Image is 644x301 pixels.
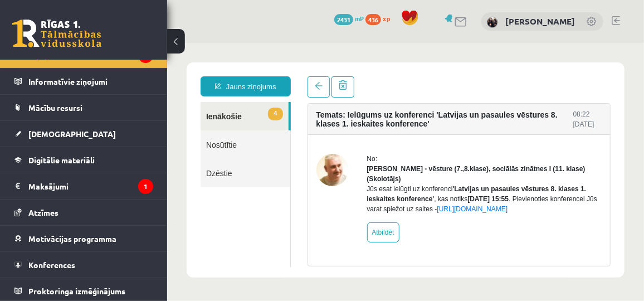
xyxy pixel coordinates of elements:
[28,103,82,113] span: Mācību resursi
[12,20,101,47] a: Rīgas 1. Tālmācības vidusskola
[33,59,121,88] a: 4Ienākošie
[334,14,353,25] span: 2431
[28,207,58,217] span: Atzīmes
[383,14,390,23] span: xp
[200,111,435,121] div: No:
[200,179,232,200] a: Atbildēt
[28,260,75,270] span: Konferences
[270,162,341,170] a: [URL][DOMAIN_NAME]
[138,179,153,194] i: 1
[200,141,435,171] div: Jūs esat ielūgti uz konferenci , kas notiks . Pievienoties konferencei Jūs varat spiežot uz saites -
[28,234,116,244] span: Motivācijas programma
[406,66,435,86] div: 08:22 [DATE]
[14,173,153,199] a: Maksājumi1
[33,116,123,144] a: Dzēstie
[33,88,123,116] a: Nosūtītie
[14,95,153,120] a: Mācību resursi
[14,147,153,173] a: Digitālie materiāli
[14,252,153,278] a: Konferences
[334,14,364,23] a: 2431 mP
[505,16,575,27] a: [PERSON_NAME]
[149,67,406,85] h4: Temats: Ielūgums uz konferenci 'Latvijas un pasaules vēstures 8. klases 1. ieskaites konference'
[200,142,419,160] b: 'Latvijas un pasaules vēstures 8. klases 1. ieskaites konference'
[365,14,381,25] span: 436
[28,286,125,296] span: Proktoringa izmēģinājums
[28,155,95,165] span: Digitālie materiāli
[28,173,153,199] legend: Maksājumi
[365,14,396,23] a: 436 xp
[487,17,498,28] img: Rolands Lokmanis
[149,111,182,143] img: Andris Garabidovičs - vēsture (7.,8.klase), sociālās zinātnes I (11. klase)
[200,122,418,140] strong: [PERSON_NAME] - vēsture (7.,8.klase), sociālās zinātnes I (11. klase) (Skolotājs)
[355,14,364,23] span: mP
[14,121,153,147] a: [DEMOGRAPHIC_DATA]
[14,200,153,225] a: Atzīmes
[14,69,153,94] a: Informatīvie ziņojumi
[101,65,115,77] span: 4
[28,129,116,139] span: [DEMOGRAPHIC_DATA]
[33,33,124,54] a: Jauns ziņojums
[28,69,153,94] legend: Informatīvie ziņojumi
[14,226,153,251] a: Motivācijas programma
[300,152,341,160] b: [DATE] 15:55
